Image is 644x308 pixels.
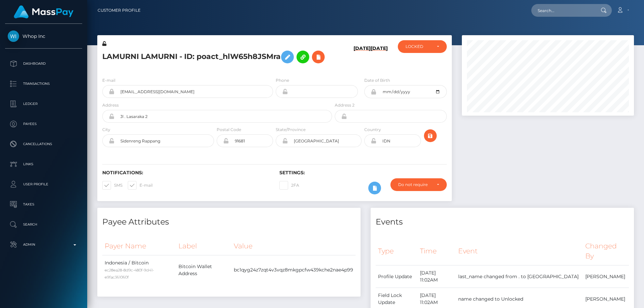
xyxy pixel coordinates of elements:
[8,119,79,129] p: Payees
[418,237,456,265] th: Time
[8,179,79,189] p: User Profile
[176,255,231,285] td: Bitcoin Wallet Address
[390,178,447,191] button: Do not require
[8,79,79,89] p: Transactions
[8,199,79,209] p: Taxes
[5,216,82,233] a: Search
[279,170,446,176] h6: Settings:
[276,77,289,83] label: Phone
[531,4,594,17] input: Search...
[5,176,82,193] a: User Profile
[376,237,418,265] th: Type
[14,5,73,18] img: MassPay Logo
[8,139,79,149] p: Cancellations
[364,77,390,83] label: Date of Birth
[5,55,82,72] a: Dashboard
[335,102,355,108] label: Address 2
[406,44,431,49] div: LOCKED
[102,47,328,67] h5: LAMURNI LAMURNI - ID: poact_hlW65h8JSMra
[279,181,299,190] label: 2FA
[102,181,122,190] label: SMS
[371,46,388,69] h6: [DATE]
[5,96,82,112] a: Ledger
[231,255,356,285] td: bc1qyg24z7zqt4v3vqz8mkgpcfw439kche2nae4p99
[231,237,356,255] th: Value
[102,127,110,133] label: City
[5,75,82,92] a: Transactions
[102,170,269,176] h6: Notifications:
[98,3,141,17] a: Customer Profile
[8,159,79,169] p: Links
[105,268,154,280] small: ec28ea28-8d9c-480f-9d41-e9fac361060f
[354,46,371,69] h6: [DATE]
[102,77,115,83] label: E-mail
[364,127,381,133] label: Country
[456,237,583,265] th: Event
[102,237,176,255] th: Payer Name
[217,127,241,133] label: Postal Code
[8,240,79,250] p: Admin
[376,265,418,288] td: Profile Update
[418,265,456,288] td: [DATE] 11:02AM
[8,59,79,69] p: Dashboard
[128,181,153,190] label: E-mail
[583,237,629,265] th: Changed By
[276,127,306,133] label: State/Province
[376,216,629,228] h4: Events
[456,265,583,288] td: last_name changed from . to [GEOGRAPHIC_DATA]
[102,255,176,285] td: Indonesia / Bitcoin
[583,265,629,288] td: [PERSON_NAME]
[102,216,356,228] h4: Payee Attributes
[5,196,82,213] a: Taxes
[176,237,231,255] th: Label
[5,156,82,173] a: Links
[102,102,119,108] label: Address
[5,33,82,39] span: Whop Inc
[8,99,79,109] p: Ledger
[8,220,79,230] p: Search
[5,136,82,152] a: Cancellations
[398,182,431,187] div: Do not require
[8,30,19,42] img: Whop Inc
[5,116,82,132] a: Payees
[398,40,447,53] button: LOCKED
[5,236,82,253] a: Admin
